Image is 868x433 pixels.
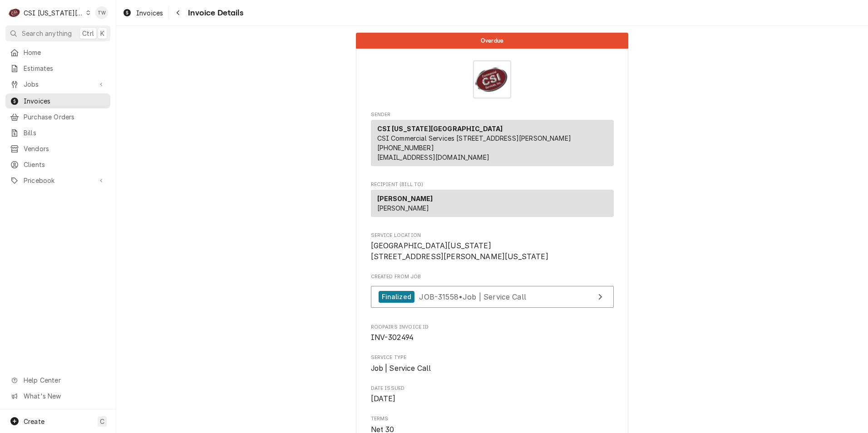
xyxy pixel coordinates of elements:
div: Recipient (Bill To) [371,190,614,221]
a: Go to Pricebook [5,173,110,188]
div: Invoice Sender [371,111,614,170]
span: Estimates [24,64,106,73]
span: Terms [371,415,614,423]
div: Service Type [371,354,614,374]
span: [PERSON_NAME] [377,204,429,212]
button: Search anythingCtrlK [5,25,110,41]
span: Home [24,48,106,57]
span: Bills [24,128,106,138]
div: CSI [US_STATE][GEOGRAPHIC_DATA] [24,8,84,18]
span: Date Issued [371,385,614,392]
span: K [100,29,104,38]
span: Roopairs Invoice ID [371,332,614,343]
span: Sender [371,111,614,118]
span: [GEOGRAPHIC_DATA][US_STATE] [STREET_ADDRESS][PERSON_NAME][US_STATE] [371,241,548,261]
a: Bills [5,125,110,140]
span: Ctrl [82,29,94,38]
span: Purchase Orders [24,112,106,122]
strong: CSI [US_STATE][GEOGRAPHIC_DATA] [377,125,503,133]
div: CSI Kansas City's Avatar [8,6,21,19]
span: C [100,417,104,426]
div: Sender [371,120,614,166]
span: Service Location [371,232,614,239]
div: Invoice Recipient [371,181,614,221]
span: Vendors [24,144,106,153]
a: Estimates [5,61,110,76]
span: Clients [24,160,106,169]
span: Service Type [371,363,614,374]
a: Go to Jobs [5,77,110,92]
span: Create [24,418,44,425]
div: Tori Warrick's Avatar [95,6,108,19]
a: Go to Help Center [5,373,110,388]
div: Sender [371,120,614,170]
img: Logo [473,60,511,98]
a: Home [5,45,110,60]
a: Invoices [5,93,110,108]
a: View Job [371,286,614,308]
strong: [PERSON_NAME] [377,195,433,202]
button: Navigate back [171,5,185,20]
span: Pricebook [24,176,92,185]
div: TW [95,6,108,19]
span: Help Center [24,375,105,385]
span: Invoices [24,96,106,106]
span: Recipient (Bill To) [371,181,614,188]
span: Date Issued [371,394,614,404]
span: CSI Commercial Services [STREET_ADDRESS][PERSON_NAME] [377,134,571,142]
a: Invoices [119,5,167,20]
div: Status [356,33,628,49]
span: Roopairs Invoice ID [371,324,614,331]
span: Invoices [136,8,163,18]
a: [PHONE_NUMBER] [377,144,434,152]
a: [EMAIL_ADDRESS][DOMAIN_NAME] [377,153,489,161]
a: Purchase Orders [5,109,110,124]
span: Jobs [24,79,92,89]
span: INV-302494 [371,333,414,342]
div: Service Location [371,232,614,262]
span: Service Type [371,354,614,361]
span: Search anything [22,29,72,38]
span: Invoice Details [185,7,243,19]
span: Service Location [371,241,614,262]
a: Clients [5,157,110,172]
div: Finalized [379,291,414,303]
div: Roopairs Invoice ID [371,324,614,343]
span: JOB-31558 • Job | Service Call [419,292,526,301]
div: Created From Job [371,273,614,312]
span: [DATE] [371,394,396,403]
div: Recipient (Bill To) [371,190,614,217]
span: Job | Service Call [371,364,431,373]
div: C [8,6,21,19]
a: Go to What's New [5,389,110,403]
div: Date Issued [371,385,614,404]
span: Overdue [481,38,503,44]
span: What's New [24,391,105,401]
span: Created From Job [371,273,614,280]
a: Vendors [5,141,110,156]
